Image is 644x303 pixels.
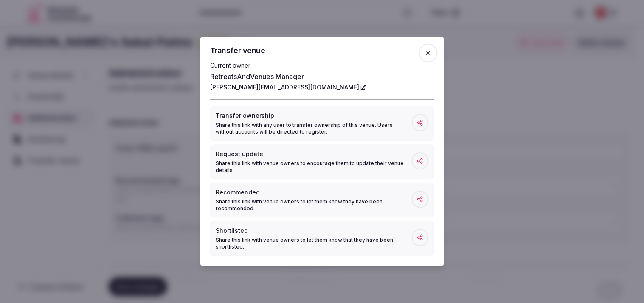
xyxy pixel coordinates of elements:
p: Current owner [210,62,434,70]
button: RecommendedShare this link with venue owners to let them know they have been recommended. [210,183,434,218]
p: Transfer ownership [216,112,412,120]
a: [PERSON_NAME][EMAIL_ADDRESS][DOMAIN_NAME] [210,83,366,92]
button: Request updateShare this link with venue owners to encourage them to update their venue details. [210,145,434,180]
p: Share this link with venue owners to let them know they have been recommended. [216,199,412,212]
p: Share this link with any user to transfer ownership of this venue. Users without accounts will be... [216,122,412,136]
p: Request update [216,150,412,159]
p: Share this link with venue owners to encourage them to update their venue details. [216,160,412,174]
h2: Transfer venue [210,47,434,55]
button: ShortlistedShare this link with venue owners to let them know that they have been shortlisted. [210,221,434,256]
button: Transfer ownershipShare this link with any user to transfer ownership of this venue. Users withou... [210,106,434,141]
p: Recommended [216,189,412,197]
p: RetreatsAndVenues Manager [210,72,434,82]
p: Share this link with venue owners to let them know that they have been shortlisted. [216,237,412,251]
p: Shortlisted [216,227,412,235]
